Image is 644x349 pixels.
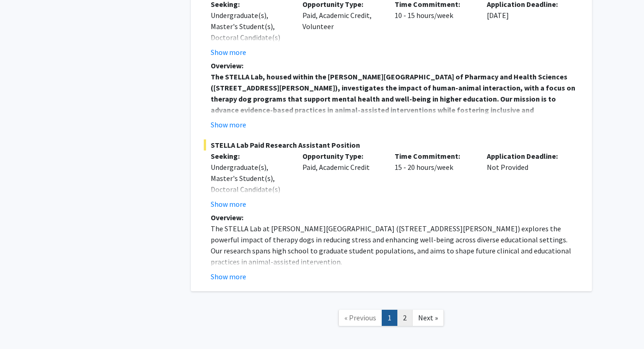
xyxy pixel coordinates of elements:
button: Show more [211,119,246,130]
strong: The STELLA Lab, housed within the [PERSON_NAME][GEOGRAPHIC_DATA] of Pharmacy and Health Sciences ... [211,72,578,148]
div: 15 - 20 hours/week [388,150,480,210]
div: Paid, Academic Credit [295,150,388,210]
iframe: Chat [7,307,39,342]
nav: Page navigation [191,301,592,338]
p: Application Deadline: [487,150,565,162]
button: Show more [211,47,246,58]
p: Time Commitment: [395,150,473,162]
p: Seeking: [211,150,289,162]
strong: Overview: [211,61,243,70]
div: Undergraduate(s), Master's Student(s), Doctoral Candidate(s) (PhD, MD, DMD, PharmD, etc.), Postdo... [211,162,289,250]
p: Opportunity Type: [302,150,381,162]
span: STELLA Lab Paid Research Assistant Position [204,139,579,150]
p: The STELLA Lab at [PERSON_NAME][GEOGRAPHIC_DATA] ([STREET_ADDRESS][PERSON_NAME]) explores the pow... [211,223,579,267]
a: Next [412,310,444,326]
a: 2 [397,310,413,326]
span: Next » [418,313,438,322]
div: Undergraduate(s), Master's Student(s), Doctoral Candidate(s) (PhD, MD, DMD, PharmD, etc.), Postdo... [211,10,289,98]
a: Previous Page [338,310,382,326]
strong: Overview: [211,213,243,222]
button: Show more [211,271,246,282]
span: « Previous [344,313,376,322]
a: 1 [382,310,397,326]
div: Not Provided [480,150,572,210]
button: Show more [211,199,246,210]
